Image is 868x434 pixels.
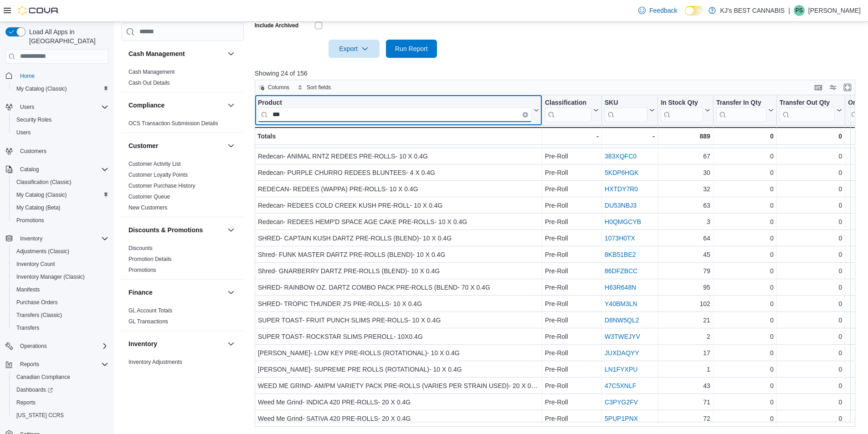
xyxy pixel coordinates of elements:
div: 0 [716,184,774,194]
span: New Customers [128,204,167,211]
div: WEED ME GRIND- AM/PM VARIETY PACK PRE-ROLLS (VARIES PER STRAIN USED)- 20 X 0.4G [258,380,539,391]
div: Redecan- PURPLE CHURRO REDEES BLUNTEES- 4 X 0.4G [258,167,539,178]
a: Customer Queue [128,194,170,200]
div: 0 [716,331,774,342]
div: 43 [661,380,710,391]
a: Purchase Orders [13,297,62,308]
span: Sort fields [307,84,331,91]
a: Classification (Classic) [13,177,75,188]
div: REDECAN- REDEES (WAPPA) PRE-ROLLS- 10 X 0.4G [258,184,539,194]
span: Dashboards [16,386,53,393]
span: Home [16,70,108,82]
span: Load All Apps in [GEOGRAPHIC_DATA] [26,27,108,46]
span: Transfers (Classic) [16,311,62,319]
div: Pre-Roll [545,134,599,145]
span: GL Transactions [128,318,168,325]
button: Columns [255,82,293,93]
span: PS [796,5,803,16]
div: 30 [661,167,710,178]
div: [PERSON_NAME]- LOW KEY PRE-ROLLS (ROTATIONAL)- 10 X 0.4G [258,347,539,358]
button: My Catalog (Beta) [9,201,112,214]
button: Reports [16,359,43,370]
div: 0 [780,151,842,162]
div: Redecan- REDEES COLD CREEK KUSH PRE-ROLL- 10 X 0.4G [258,200,539,211]
a: 47C5XNLF [605,382,636,389]
a: Inventory Count [13,259,59,270]
div: Pre-Roll [545,331,599,342]
span: Users [13,127,108,138]
a: Reports [13,397,39,408]
button: Security Roles [9,113,112,126]
button: Reports [2,358,112,371]
button: Inventory [226,338,236,349]
button: Inventory [16,233,46,244]
a: Users [13,127,34,138]
div: 67 [661,151,710,162]
div: 0 [780,364,842,375]
div: 0 [716,249,774,260]
div: Finance [121,305,244,331]
button: Export [329,40,380,58]
div: 102 [661,298,710,309]
div: 0 [716,347,774,358]
div: 79 [661,266,710,276]
div: Product [258,98,532,122]
div: SKU [605,98,647,107]
a: 8KB51BE2 [605,251,636,258]
button: Transfers (Classic) [9,309,112,322]
a: H63R648N [605,284,636,291]
div: Pre-Roll [545,151,599,162]
div: Pre-Roll [545,380,599,391]
button: Clear input [523,112,528,117]
a: Inventory Adjustments [128,359,182,365]
input: Dark Mode [685,6,704,15]
div: 0 [716,266,774,276]
span: GL Account Totals [128,307,172,314]
a: C3PYG2FV [605,398,638,406]
button: Enter fullscreen [842,82,853,93]
div: 0 [780,331,842,342]
button: Inventory Count [9,258,112,271]
div: 21 [661,315,710,326]
button: Transfers [9,322,112,334]
button: Transfer Out Qty [779,98,842,122]
h3: Cash Management [128,49,185,58]
span: Customer Queue [128,193,170,200]
div: Classification [545,98,591,122]
button: Keyboard shortcuts [813,82,824,93]
span: Classification (Classic) [16,179,72,186]
span: Customer Activity List [128,160,181,168]
div: 0 [780,134,842,145]
div: - [605,131,655,142]
button: Customers [2,144,112,158]
div: 0 [780,266,842,276]
button: Inventory [128,339,224,348]
a: W3TWEJYV [605,333,640,340]
span: Inventory Manager (Classic) [13,271,108,282]
div: 95 [661,282,710,293]
div: Product [258,98,532,107]
div: 0 [716,134,774,145]
a: GL Transactions [128,318,168,325]
div: 0 [716,151,774,162]
a: JUXDAQYY [605,349,639,357]
span: My Catalog (Beta) [13,202,108,213]
div: Shred- GNARBERRY DARTZ PRE-ROLLS (BLEND)- 10 X 0.4G [258,266,539,276]
span: Discounts [128,245,153,252]
div: SUPER TOAST- FRUIT PUNCH SLIMS PRE-ROLLS- 10 X 0.4G [258,315,539,326]
a: Customer Purchase History [128,183,195,189]
div: Totals [257,131,539,142]
div: Pre-Roll [545,184,599,194]
a: Customers [16,146,50,157]
a: Home [16,71,38,82]
span: Catalog [16,164,108,175]
span: My Catalog (Classic) [13,189,108,200]
div: 0 [716,200,774,211]
div: 0 [780,216,842,227]
span: Adjustments (Classic) [16,248,69,255]
span: Operations [16,341,108,352]
span: Inventory Adjustments [128,358,182,366]
h3: Discounts & Promotions [128,225,203,235]
div: 17 [661,347,710,358]
a: 383XQFC0 [605,153,637,160]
